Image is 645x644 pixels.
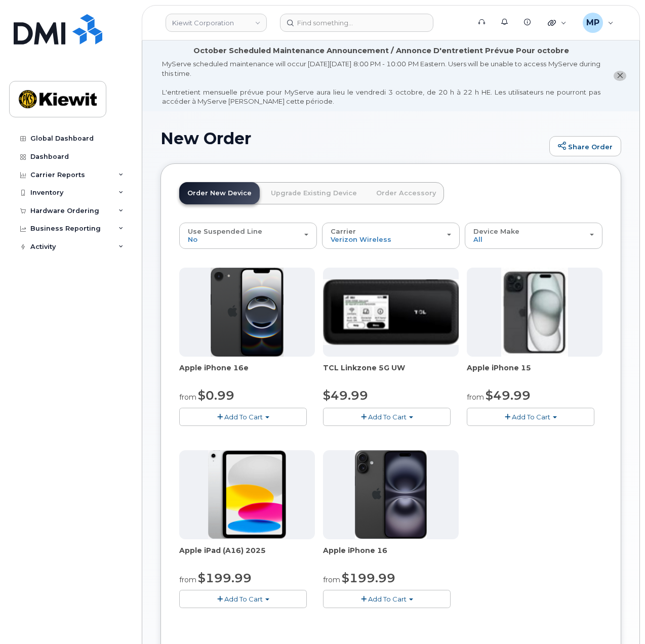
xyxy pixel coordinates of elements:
span: Add To Cart [512,413,550,421]
small: from [467,393,484,402]
div: Apple iPhone 16e [179,363,315,383]
small: from [179,393,196,402]
button: Add To Cart [323,590,451,608]
div: TCL Linkzone 5G UW [323,363,459,383]
h1: New Order [160,130,544,147]
button: Use Suspended Line No [179,223,317,249]
small: from [323,575,340,584]
button: Add To Cart [323,408,451,425]
div: Apple iPad (A16) 2025 [179,545,315,566]
a: Share Order [549,136,621,156]
button: Device Make All [465,223,602,249]
a: Upgrade Existing Device [263,182,365,204]
span: Add To Cart [224,413,263,421]
img: ipad_11.png [208,450,287,539]
span: $49.99 [323,388,368,403]
span: All [473,235,482,243]
button: Add To Cart [179,408,307,425]
span: Add To Cart [368,595,407,603]
button: Add To Cart [467,408,594,425]
span: $0.99 [198,388,234,403]
img: iphone15.jpg [501,268,569,357]
div: Apple iPhone 15 [467,363,602,383]
span: Use Suspended Line [188,227,262,235]
span: $199.99 [342,571,395,585]
button: close notification [614,71,626,81]
a: Order New Device [179,182,260,204]
a: Order Accessory [368,182,444,204]
span: Device Make [473,227,519,235]
span: Carrier [331,227,356,235]
span: Add To Cart [224,595,263,603]
img: iphone_16_plus.png [355,450,426,539]
span: $49.99 [486,388,531,403]
span: $199.99 [198,571,252,585]
div: Apple iPhone 16 [323,545,459,566]
span: Verizon Wireless [331,235,391,243]
div: MyServe scheduled maintenance will occur [DATE][DATE] 8:00 PM - 10:00 PM Eastern. Users will be u... [162,59,600,106]
span: Add To Cart [368,413,407,421]
img: linkzone5g.png [323,279,459,345]
small: from [179,575,196,584]
button: Add To Cart [179,590,307,608]
iframe: Messenger Launcher [601,600,637,636]
button: Carrier Verizon Wireless [322,223,460,249]
div: October Scheduled Maintenance Announcement / Annonce D'entretient Prévue Pour octobre [193,46,569,56]
span: No [188,235,197,243]
img: iphone16e.png [211,268,284,357]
